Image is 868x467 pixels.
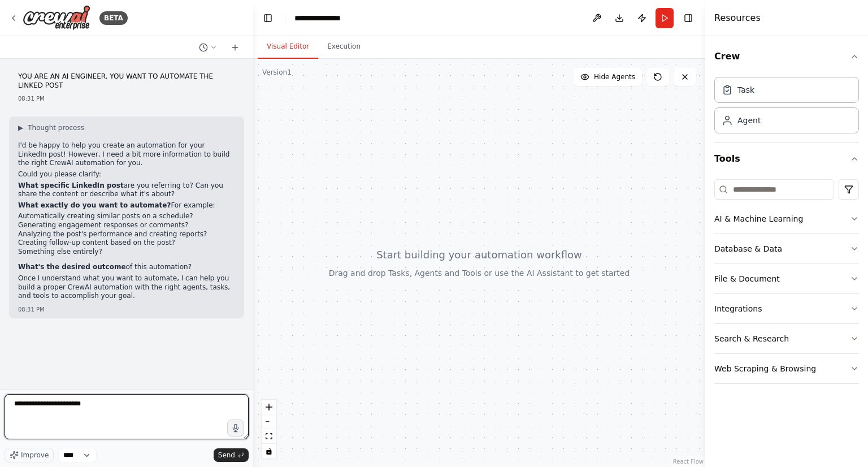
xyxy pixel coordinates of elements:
div: File & Document [714,273,780,284]
button: Hide Agents [574,68,642,86]
div: Integrations [714,303,762,314]
button: fit view [262,429,276,444]
p: I'd be happy to help you create an automation for your LinkedIn post! However, I need a bit more ... [18,141,235,168]
div: 08:31 PM [18,305,235,314]
button: zoom out [262,414,276,429]
button: ▶Thought process [18,123,84,132]
div: 08:31 PM [18,94,235,103]
div: Task [737,84,754,96]
button: Database & Data [714,234,859,263]
nav: breadcrumb [294,12,351,24]
strong: What's the desired outcome [18,263,126,271]
button: Send [214,448,249,462]
li: Creating follow-up content based on the post? [18,239,235,248]
div: Agent [737,115,761,126]
p: are you referring to? Can you share the content or describe what it's about? [18,181,235,199]
button: Execution [318,35,370,59]
button: zoom in [262,400,276,414]
div: BETA [99,11,128,25]
button: Switch to previous chat [194,41,222,54]
div: Web Scraping & Browsing [714,363,816,374]
strong: What exactly do you want to automate? [18,201,171,209]
button: Click to speak your automation idea [227,420,244,436]
button: Integrations [714,294,859,323]
p: of this automation? [18,263,235,272]
button: AI & Machine Learning [714,204,859,233]
button: Hide right sidebar [680,10,696,26]
button: Start a new chat [226,41,244,54]
button: Tools [714,143,859,175]
div: React Flow controls [262,400,276,459]
li: Automatically creating similar posts on a schedule? [18,212,235,221]
button: Search & Research [714,324,859,353]
p: For example: [18,201,235,210]
img: Logo [23,5,90,31]
span: Thought process [28,123,84,132]
p: Could you please clarify: [18,170,235,179]
button: Visual Editor [258,35,318,59]
h4: Resources [714,11,761,25]
button: File & Document [714,264,859,293]
button: Web Scraping & Browsing [714,354,859,383]
button: toggle interactivity [262,444,276,459]
div: Version 1 [262,68,292,77]
li: Analyzing the post's performance and creating reports? [18,230,235,239]
button: Crew [714,41,859,72]
span: ▶ [18,123,23,132]
a: React Flow attribution [673,459,704,465]
p: YOU ARE AN AI ENGINEER. YOU WANT TO AUTOMATE THE LINKED POST [18,72,235,90]
div: Crew [714,72,859,142]
div: Tools [714,175,859,393]
button: Hide left sidebar [260,10,276,26]
p: Once I understand what you want to automate, I can help you build a proper CrewAI automation with... [18,274,235,301]
button: Improve [5,448,54,462]
div: AI & Machine Learning [714,213,803,224]
li: Generating engagement responses or comments? [18,221,235,230]
span: Hide Agents [594,72,635,81]
span: Send [218,451,235,460]
strong: What specific LinkedIn post [18,181,124,189]
div: Database & Data [714,243,782,254]
span: Improve [21,451,49,460]
div: Search & Research [714,333,789,344]
li: Something else entirely? [18,248,235,257]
